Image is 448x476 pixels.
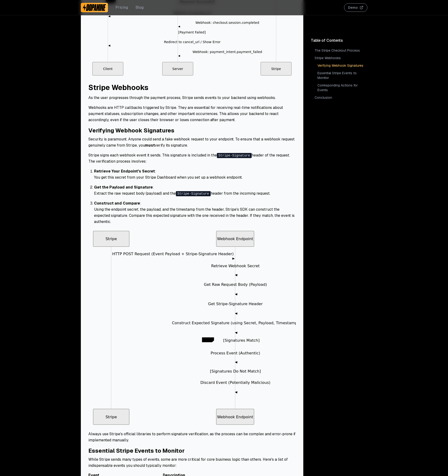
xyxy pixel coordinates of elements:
text: Get Stripe-Signature Header [208,301,263,306]
p: While Stripe sends many types of events, some are more critical for core business logic than othe... [88,456,296,469]
text: Construct Expected Signature (using Secret, Payload, Timestamp) [172,321,299,325]
text: HTTP POST Request (Event Payload + Stripe-Signature Header) [112,251,234,256]
tspan: [Signatures Match] [223,338,260,343]
text: Discard Event (Potentially Malicious) [200,380,270,385]
strong: Construct and Compare [94,201,140,206]
a: Essential Stripe Events to Monitor [88,447,185,454]
text: Webhook: payment_intent.payment_failed [193,50,262,54]
text: Retrieve Webhook Secret [211,263,260,268]
text: [Signatures Do Not Match] [210,369,261,373]
a: Pricing [115,5,128,10]
strong: Retrieve Your Endpoint's Secret [94,169,155,174]
p: : You get this secret from your Stripe Dashboard when you set up a webhook endpoint. [94,168,296,181]
code: Stripe-Signature [176,191,211,196]
p: Stripe signs each webhook event it sends. This signature is included in the header of the request... [88,152,296,164]
text: Webhook: checkout.session.completed [195,21,259,25]
p: Security is paramount. Anyone could send a fake webhook request to your endpoint. To ensure that ... [88,136,296,148]
strong: Get the Payload and Signature [94,185,153,190]
a: Essential Stripe Events to Monitor [316,70,367,81]
p: As the user progresses through the payment process, Stripe sends events to your backend using web... [88,95,296,101]
text: Process Event (Authentic) [211,351,260,355]
a: Conclusion [314,94,367,101]
img: Dopamine [83,4,106,11]
a: Blog [136,5,144,10]
a: The Stripe Checkout Process [314,47,367,54]
button: Demo [344,3,367,12]
tspan: Server [172,67,183,71]
tspan: Webhook Endpoint [217,236,253,241]
text: Get Raw Request Body (Payload) [204,282,267,287]
a: Stripe Webhooks [88,83,148,92]
tspan: Stripe [105,236,117,241]
tspan: Stripe [271,67,281,71]
div: Table of Contents [311,38,367,43]
a: Dopamine [81,3,108,12]
a: Stripe Webhooks [314,55,367,61]
tspan: Client [103,67,113,71]
tspan: Stripe [105,414,117,419]
text: Redirect to cancel_url / Show Error [164,40,220,44]
p: Always use Stripe's official libraries to perform signature verification, as the process can be c... [88,431,296,443]
a: Corresponding Actions for Events [316,82,367,93]
p: Webhooks are HTTP callbacks triggered by Stripe. They are essential for receiving real-time notif... [88,105,296,123]
a: Verifying Webhook Signatures [316,62,367,69]
text: [Payment Failed] [178,30,206,34]
p: : Extract the raw request body (payload) and the header from the incoming request. [94,184,296,197]
a: Verifying Webhook Signatures [88,127,174,134]
text: alt [206,338,210,342]
p: : Using the endpoint secret, the payload, and the timestamp from the header, Stripe's SDK can con... [94,200,296,225]
code: Stripe-Signature [217,153,252,158]
tspan: Webhook Endpoint [217,414,253,419]
strong: must [145,143,155,148]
